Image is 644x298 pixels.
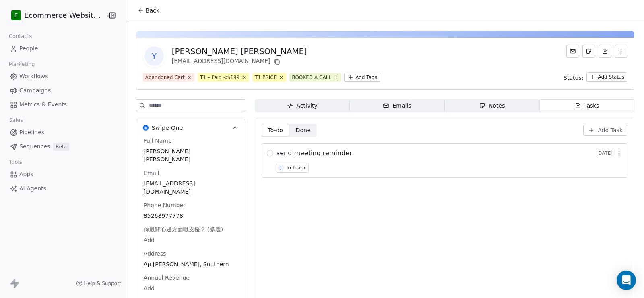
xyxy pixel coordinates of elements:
[172,57,307,67] div: [EMAIL_ADDRESS][DOMAIN_NAME]
[144,212,237,220] span: 85268977778
[144,46,164,66] span: Y
[144,236,237,244] span: Add
[172,46,307,57] div: [PERSON_NAME] [PERSON_NAME]
[144,147,237,163] span: [PERSON_NAME] [PERSON_NAME]
[144,284,237,292] span: Add
[6,84,120,97] a: Campaigns
[142,274,191,282] span: Annual Revenue
[6,168,120,181] a: Apps
[152,124,183,132] span: Swipe One
[479,102,505,110] div: Notes
[6,114,27,126] span: Sales
[19,170,33,179] span: Apps
[142,201,187,209] span: Phone Number
[144,260,237,268] span: Ap [PERSON_NAME], Southern
[14,11,18,19] span: E
[596,150,613,156] span: [DATE]
[142,225,225,233] span: 你最關心邊方面嘅支援？ (多選)
[19,100,67,109] span: Metrics & Events
[292,74,331,81] div: BOOKED A CALL
[6,140,120,153] a: SequencesBeta
[598,126,623,134] span: Add Task
[583,125,627,136] button: Add Task
[19,142,50,151] span: Sequences
[255,74,277,81] div: T1 PRICE
[145,74,185,81] div: Abandoned Cart
[19,128,44,137] span: Pipelines
[344,73,380,82] button: Add Tags
[53,143,69,151] span: Beta
[19,44,38,53] span: People
[133,3,164,18] button: Back
[142,250,168,258] span: Address
[287,165,305,171] div: Jo Team
[6,182,120,195] a: AI Agents
[5,58,38,70] span: Marketing
[146,6,159,15] span: Back
[6,98,120,111] a: Metrics & Events
[24,10,103,21] span: Ecommerce Website Builder
[136,119,245,137] button: Swipe OneSwipe One
[296,126,311,135] span: Done
[280,165,281,171] div: J
[277,148,352,158] span: send meeting reminder
[6,70,120,83] a: Workflows
[586,72,627,82] button: Add Status
[6,42,120,55] a: People
[200,74,239,81] div: T1 – Paid <$199
[144,179,237,196] span: [EMAIL_ADDRESS][DOMAIN_NAME]
[19,72,48,81] span: Workflows
[287,102,318,110] div: Activity
[5,30,35,42] span: Contacts
[6,156,25,168] span: Tools
[617,271,636,290] div: Open Intercom Messenger
[563,74,583,82] span: Status:
[383,102,411,110] div: Emails
[6,126,120,139] a: Pipelines
[19,184,46,193] span: AI Agents
[142,169,161,177] span: Email
[143,125,149,131] img: Swipe One
[142,137,173,145] span: Full Name
[84,280,121,287] span: Help & Support
[76,280,121,287] a: Help & Support
[19,86,51,95] span: Campaigns
[10,8,100,22] button: EEcommerce Website Builder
